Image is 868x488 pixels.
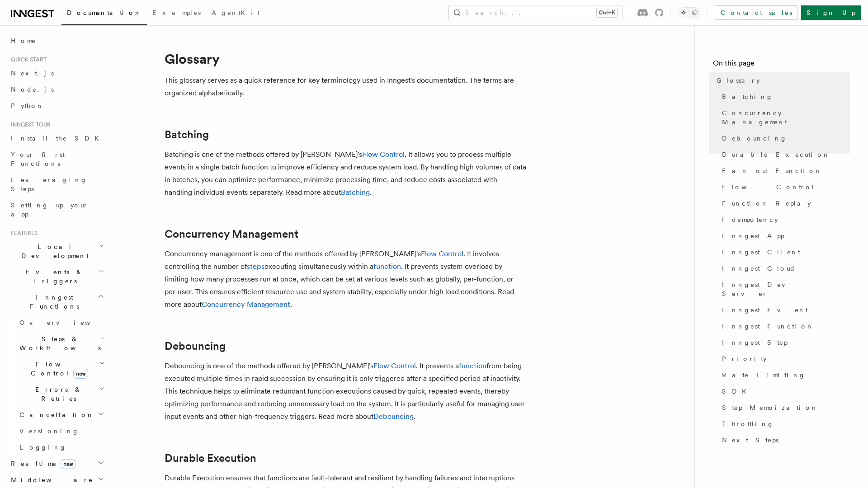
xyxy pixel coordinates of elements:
[7,475,93,484] span: Middleware
[165,360,526,423] p: Debouncing is one of the methods offered by [PERSON_NAME]'s . It prevents a from being executed m...
[373,262,401,271] a: function
[722,199,811,208] span: Function Replay
[7,293,98,311] span: Inngest Functions
[247,262,264,271] a: steps
[7,459,75,468] span: Realtime
[718,399,850,416] a: Step Memoization
[16,423,106,439] a: Versioning
[718,163,850,179] a: Fan-out Function
[7,33,106,49] a: Home
[61,3,147,25] a: Documentation
[722,371,806,380] span: Rate Limiting
[7,197,106,222] a: Setting up your app
[11,70,54,77] span: Next.js
[722,166,822,175] span: Fan-out Function
[718,260,850,277] a: Inngest Cloud
[7,146,106,172] a: Your first Functions
[11,36,36,45] span: Home
[722,403,818,412] span: Step Memoization
[722,387,752,396] span: SDK
[16,385,98,403] span: Errors & Retries
[152,9,201,16] span: Examples
[449,5,623,20] button: Search...Ctrl+K
[11,176,87,192] span: Leveraging Steps
[11,202,89,218] span: Setting up your app
[165,248,526,311] p: Concurrency management is one of the methods offered by [PERSON_NAME]'s . It involves controlling...
[718,277,850,302] a: Inngest Dev Server
[7,472,106,488] button: Middleware
[421,249,463,258] a: Flow Control
[722,419,774,428] span: Throttling
[16,360,99,378] span: Flow Control
[718,432,850,448] a: Next Steps
[717,76,760,85] span: Glossary
[722,150,830,159] span: Durable Execution
[801,5,861,20] a: Sign Up
[7,98,106,114] a: Python
[722,322,814,331] span: Inngest Function
[362,150,405,159] a: Flow Control
[459,361,486,370] a: function
[722,215,778,224] span: Idempotency
[722,264,796,273] span: Inngest Cloud
[7,289,106,314] button: Inngest Functions
[16,331,106,356] button: Steps & Workflows
[11,102,44,109] span: Python
[718,302,850,318] a: Inngest Event
[7,239,106,264] button: Local Development
[16,314,106,331] a: Overview
[718,228,850,244] a: Inngest App
[722,134,787,143] span: Debouncing
[722,280,850,298] span: Inngest Dev Server
[722,354,767,363] span: Priority
[7,65,106,81] a: Next.js
[165,148,526,199] p: Batching is one of the methods offered by [PERSON_NAME]'s . It allows you to process multiple eve...
[202,300,290,309] a: Concurrency Management
[165,340,226,352] a: Debouncing
[718,146,850,163] a: Durable Execution
[16,439,106,455] a: Logging
[718,416,850,432] a: Throttling
[165,128,209,141] a: Batching
[11,86,54,93] span: Node.js
[713,72,850,89] a: Glossary
[7,242,99,260] span: Local Development
[7,121,51,128] span: Inngest tour
[718,89,850,105] a: Batching
[7,264,106,289] button: Events & Triggers
[718,211,850,228] a: Idempotency
[718,383,850,399] a: SDK
[7,267,99,286] span: Events & Triggers
[7,314,106,455] div: Inngest Functions
[212,9,259,16] span: AgentKit
[718,195,850,211] a: Function Replay
[722,248,800,257] span: Inngest Client
[678,7,700,18] button: Toggle dark mode
[7,81,106,98] a: Node.js
[16,407,106,423] button: Cancellation
[722,183,815,192] span: Flow Control
[718,334,850,351] a: Inngest Step
[11,135,104,142] span: Install the SDK
[373,361,416,370] a: Flow Control
[7,172,106,197] a: Leveraging Steps
[165,228,298,240] a: Concurrency Management
[19,427,79,435] span: Versioning
[19,444,66,451] span: Logging
[715,5,797,20] a: Contact sales
[67,9,142,16] span: Documentation
[19,319,113,326] span: Overview
[722,436,778,445] span: Next Steps
[722,338,788,347] span: Inngest Step
[11,151,65,167] span: Your first Functions
[16,356,106,381] button: Flow Controlnew
[718,105,850,130] a: Concurrency Management
[7,130,106,146] a: Install the SDK
[722,92,773,101] span: Batching
[16,334,101,352] span: Steps & Workflows
[7,56,47,63] span: Quick start
[147,3,206,24] a: Examples
[597,8,617,17] kbd: Ctrl+K
[718,318,850,334] a: Inngest Function
[165,51,526,67] h1: Glossary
